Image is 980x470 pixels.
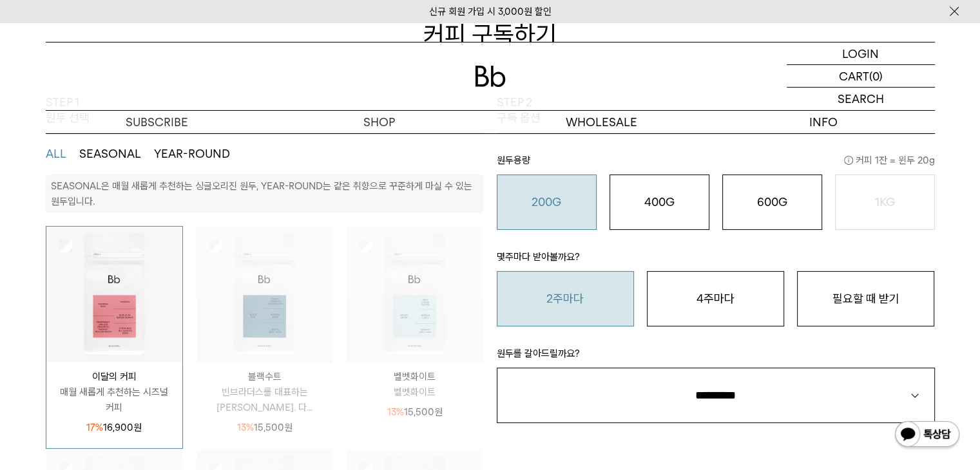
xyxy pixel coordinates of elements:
p: 원두를 갈아드릴까요? [497,346,935,368]
button: 4주마다 [647,271,784,326]
p: 벨벳화이트 [347,369,483,384]
p: 이달의 커피 [46,369,182,384]
p: SEARCH [838,88,884,110]
p: LOGIN [842,42,879,64]
span: 원 [283,422,292,433]
a: SUBSCRIBE [46,111,268,133]
p: SEASONAL은 매월 새롭게 추천하는 싱글오리진 원두, YEAR-ROUND는 같은 취향으로 꾸준하게 마실 수 있는 원두입니다. [51,180,472,207]
o: 600G [757,195,787,209]
a: LOGIN [787,42,935,65]
button: 1KG [835,174,935,230]
p: 15,500 [387,404,443,420]
a: SHOP [268,111,490,133]
p: 매월 새롭게 추천하는 시즈널 커피 [46,384,182,415]
p: 벨벳화이트 [347,384,483,400]
p: 15,500 [236,420,292,435]
span: 13% [387,406,404,418]
a: CART (0) [787,65,935,88]
img: 로고 [475,66,506,87]
p: 빈브라더스를 대표하는 [PERSON_NAME]. 다... [197,384,332,415]
p: CART [839,65,869,87]
o: 400G [644,195,675,209]
span: 커피 1잔 = 윈두 20g [844,153,935,168]
p: (0) [869,65,883,87]
p: 16,900 [86,420,142,435]
button: ALL [46,146,66,162]
p: WHOLESALE [490,111,713,133]
img: 상품이미지 [46,227,182,362]
p: INFO [713,111,935,133]
span: 원 [133,422,142,433]
o: 200G [532,195,561,209]
p: 원두용량 [497,153,935,174]
button: YEAR-ROUND [154,146,230,162]
img: 카카오톡 채널 1:1 채팅 버튼 [894,420,961,451]
a: 신규 회원 가입 시 3,000원 할인 [429,6,552,17]
img: 상품이미지 [197,227,332,362]
button: 400G [610,174,709,230]
span: 13% [236,422,253,433]
p: 블랙수트 [197,369,332,384]
button: 200G [497,174,597,230]
img: 상품이미지 [347,227,483,362]
button: SEASONAL [79,146,141,162]
button: 필요할 때 받기 [797,271,934,326]
button: 600G [722,174,822,230]
p: 몇주마다 받아볼까요? [497,249,935,271]
span: 17% [86,422,103,433]
o: 1KG [875,195,895,209]
button: 2주마다 [497,271,634,326]
span: 원 [434,406,443,418]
